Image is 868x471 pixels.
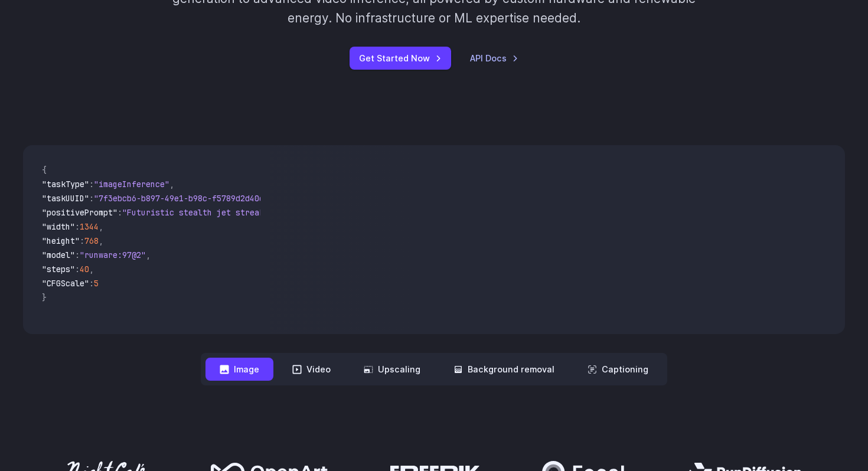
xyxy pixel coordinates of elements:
[94,193,273,204] span: "7f3ebcb6-b897-49e1-b98c-f5789d2d40d7"
[99,235,103,246] span: ,
[42,235,80,246] span: "height"
[42,165,47,175] span: {
[94,278,99,289] span: 5
[42,250,75,260] span: "model"
[42,207,118,218] span: "positivePrompt"
[19,31,28,40] img: website_grey.svg
[75,264,80,274] span: :
[89,264,94,274] span: ,
[89,278,94,289] span: :
[439,358,569,381] button: Background removal
[31,31,84,40] div: Domain: [URL]
[42,179,89,189] span: "taskType"
[89,179,94,189] span: :
[42,278,89,289] span: "CFGScale"
[42,221,75,232] span: "width"
[19,19,28,28] img: logo_orange.svg
[205,358,273,381] button: Image
[80,221,99,232] span: 1344
[32,68,41,78] img: tab_domain_overview_orange.svg
[470,51,518,65] a: API Docs
[84,235,99,246] span: 768
[33,19,58,28] div: v 4.0.25
[45,70,106,77] div: Domain Overview
[75,221,80,232] span: :
[89,193,94,204] span: :
[75,250,80,260] span: :
[42,193,89,204] span: "taskUUID"
[130,70,199,77] div: Keywords by Traffic
[80,250,146,260] span: "runware:97@2"
[169,179,174,189] span: ,
[122,207,552,218] span: "Futuristic stealth jet streaking through a neon-lit cityscape with glowing purple exhaust"
[350,47,451,70] a: Get Started Now
[80,235,84,246] span: :
[118,68,127,78] img: tab_keywords_by_traffic_grey.svg
[146,250,151,260] span: ,
[42,292,47,303] span: }
[42,264,75,274] span: "steps"
[350,358,435,381] button: Upscaling
[573,358,663,381] button: Captioning
[278,358,345,381] button: Video
[99,221,103,232] span: ,
[118,207,122,218] span: :
[80,264,89,274] span: 40
[94,179,169,189] span: "imageInference"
